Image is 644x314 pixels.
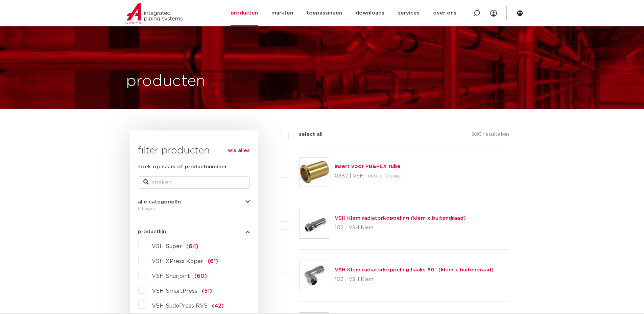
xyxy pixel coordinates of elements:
label: select all [289,130,323,139]
span: productlijn [138,229,166,234]
a: VSH Klem radiatorkoppeling haaks 90° (klem x buitendraad) [335,267,494,272]
a: Insert voor PB&PEX tube [335,164,401,169]
h1: producten [126,71,206,92]
img: Thumbnail for VSH Klem radiatorkoppeling haaks 90° (klem x buitendraad) [300,261,329,290]
input: zoeken [138,176,250,189]
button: productlijn [138,229,250,234]
span: VSH SudoPress RVS [152,303,208,309]
span: (42) [212,303,224,309]
a: VSH Klem radiatorkoppeling (klem x buitendraad) [335,216,466,221]
span: (61) [208,259,218,264]
span: VSH XPress Koper [152,259,203,264]
p: 102 | VSH Klem [335,222,466,233]
p: 920 resultaten [472,130,509,141]
p: 0382 | VSH Tectite Classic [335,171,401,182]
span: (60) [194,273,207,279]
h3: filter producten [138,144,250,158]
span: VSH Shurjoint [152,273,190,279]
span: VSH Super [152,244,182,249]
img: Thumbnail for Insert voor PB&PEX tube [300,158,329,187]
p: 103 | VSH Klem [335,274,494,285]
button: alle categorieën [138,199,250,204]
label: zoek op naam of productnummer [138,163,227,171]
img: Thumbnail for VSH Klem radiatorkoppeling (klem x buitendraad) [300,209,329,238]
a: wis alles [228,147,250,155]
span: (51) [202,288,212,294]
div: fittingen [138,204,250,213]
span: alle categorieën [138,199,181,204]
span: (64) [186,244,198,249]
span: VSH SmartPress [152,288,197,294]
